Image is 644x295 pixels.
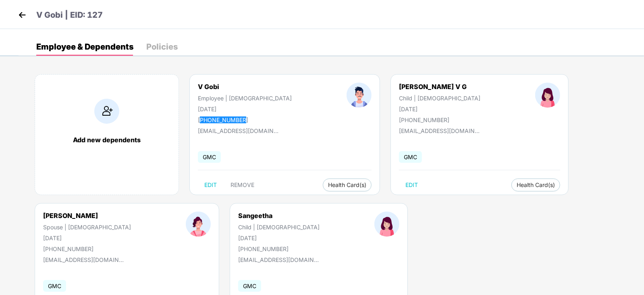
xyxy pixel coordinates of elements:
[198,83,292,91] div: V Gobi
[238,256,319,263] div: [EMAIL_ADDRESS][DOMAIN_NAME]
[328,183,366,187] span: Health Card(s)
[399,151,422,163] span: GMC
[198,106,292,112] div: [DATE]
[238,235,320,241] div: [DATE]
[43,235,131,241] div: [DATE]
[238,224,320,231] div: Child | [DEMOGRAPHIC_DATA]
[36,43,133,51] div: Employee & Dependents
[43,212,131,220] div: [PERSON_NAME]
[16,9,28,21] img: back
[238,245,320,252] div: [PHONE_NUMBER]
[204,182,217,188] span: EDIT
[347,83,372,108] img: profileImage
[198,116,292,123] div: [PHONE_NUMBER]
[146,43,178,51] div: Policies
[36,9,103,21] p: V Gobi | EID: 127
[198,127,278,134] div: [EMAIL_ADDRESS][DOMAIN_NAME]
[399,95,480,102] div: Child | [DEMOGRAPHIC_DATA]
[517,183,555,187] span: Health Card(s)
[374,212,399,237] img: profileImage
[43,136,170,144] div: Add new dependents
[43,245,131,252] div: [PHONE_NUMBER]
[43,256,124,263] div: [EMAIL_ADDRESS][DOMAIN_NAME]
[231,182,254,188] span: REMOVE
[399,179,424,191] button: EDIT
[224,179,261,191] button: REMOVE
[198,179,223,191] button: EDIT
[198,95,292,102] div: Employee | [DEMOGRAPHIC_DATA]
[405,182,418,188] span: EDIT
[535,83,560,108] img: profileImage
[43,280,66,292] span: GMC
[399,106,480,112] div: [DATE]
[238,280,261,292] span: GMC
[198,151,221,163] span: GMC
[399,127,480,134] div: [EMAIL_ADDRESS][DOMAIN_NAME]
[94,99,119,124] img: addIcon
[399,83,480,91] div: [PERSON_NAME] V G
[43,224,131,231] div: Spouse | [DEMOGRAPHIC_DATA]
[399,116,480,123] div: [PHONE_NUMBER]
[238,212,320,220] div: Sangeetha
[186,212,211,237] img: profileImage
[323,179,372,191] button: Health Card(s)
[511,179,560,191] button: Health Card(s)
